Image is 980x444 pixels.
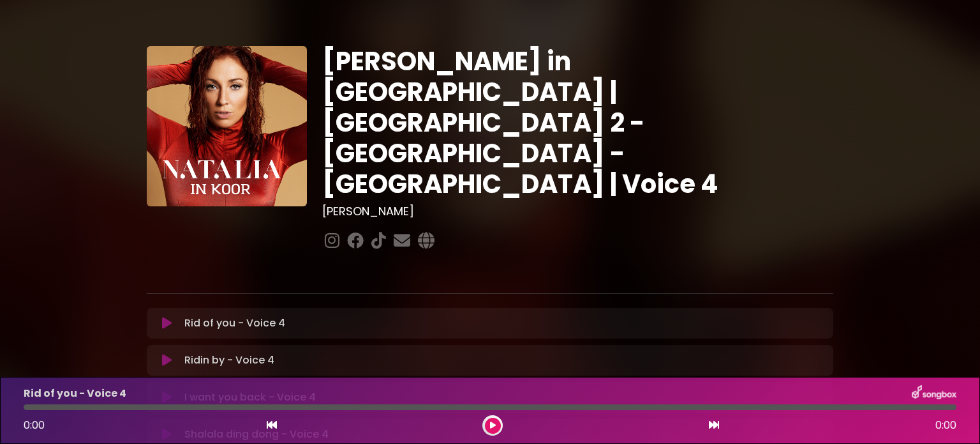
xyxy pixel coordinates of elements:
[184,316,285,331] p: Rid of you - Voice 4
[935,418,956,433] span: 0:00
[24,386,126,401] p: Rid of you - Voice 4
[322,204,833,218] h3: [PERSON_NAME]
[184,353,274,368] p: Ridin by - Voice 4
[322,46,833,199] h1: [PERSON_NAME] in [GEOGRAPHIC_DATA] | [GEOGRAPHIC_DATA] 2 - [GEOGRAPHIC_DATA] - [GEOGRAPHIC_DATA] ...
[24,418,45,433] span: 0:00
[912,385,956,402] img: songbox-logo-white.png
[147,46,307,206] img: YTVS25JmS9CLUqXqkEhs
